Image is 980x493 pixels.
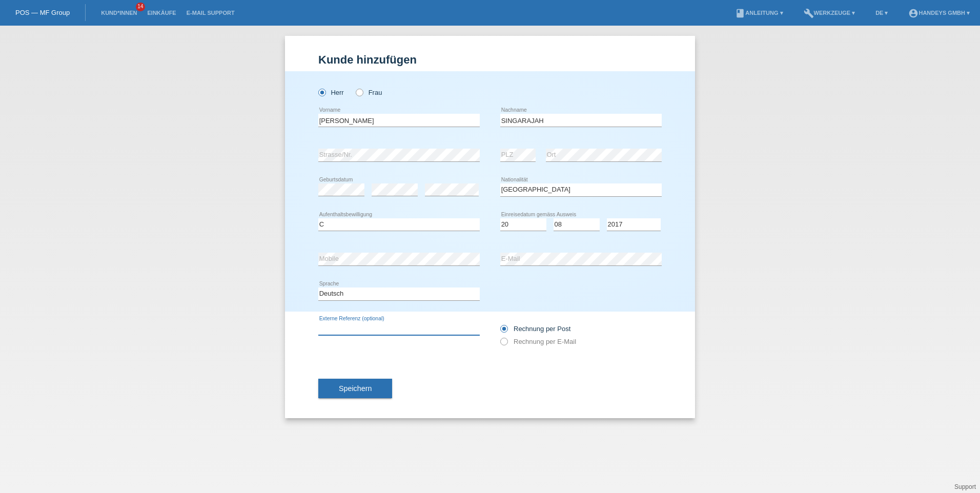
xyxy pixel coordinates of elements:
[730,10,788,16] a: bookAnleitung ▾
[318,89,344,96] label: Herr
[500,325,507,338] input: Rechnung per Post
[356,89,362,95] input: Frau
[136,3,145,11] span: 14
[804,8,814,18] i: build
[500,338,507,351] input: Rechnung per E-Mail
[142,10,181,16] a: Einkäufe
[15,9,70,16] a: POS — MF Group
[735,8,745,18] i: book
[500,338,576,345] label: Rechnung per E-Mail
[500,325,570,333] label: Rechnung per Post
[870,10,893,16] a: DE ▾
[356,89,382,96] label: Frau
[318,89,325,95] input: Herr
[318,53,662,66] h1: Kunde hinzufügen
[96,10,142,16] a: Kund*innen
[339,384,372,393] span: Speichern
[954,483,976,490] a: Support
[181,10,240,16] a: E-Mail Support
[903,10,975,16] a: account_circleHandeys GmbH ▾
[908,8,918,18] i: account_circle
[318,379,392,398] button: Speichern
[799,10,861,16] a: buildWerkzeuge ▾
